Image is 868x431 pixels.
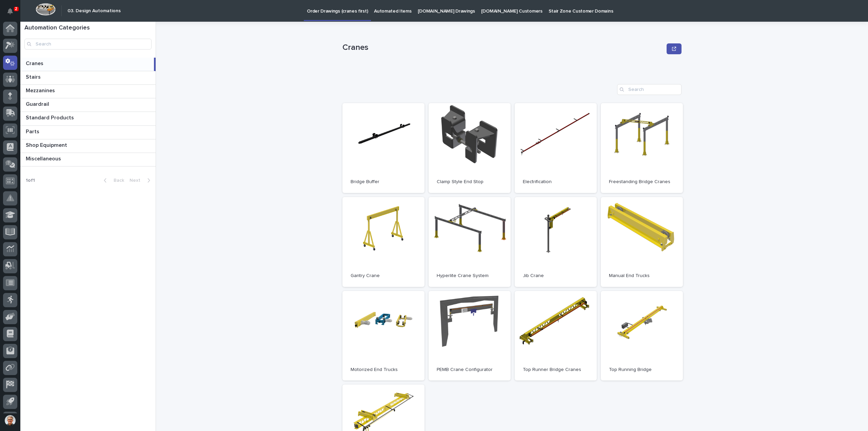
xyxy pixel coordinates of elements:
input: Search [617,84,682,95]
a: Manual End Trucks [601,197,683,287]
a: MiscellaneousMiscellaneous [20,153,156,166]
h1: Automation Categories [24,24,152,32]
a: Electrification [515,103,597,193]
a: PEMB Crane Configurator [429,291,511,381]
a: StairsStairs [20,71,156,85]
p: Shop Equipment [26,141,68,149]
a: Top Runner Bridge Cranes [515,291,597,381]
button: Notifications [3,4,17,18]
p: Clamp Style End Stop [437,179,502,185]
a: CranesCranes [20,58,156,71]
a: Top Running Bridge [601,291,683,381]
p: Motorized End Trucks [351,367,416,373]
p: 1 of 1 [20,172,40,189]
p: 2 [15,6,17,11]
a: GuardrailGuardrail [20,98,156,112]
a: Motorized End Trucks [342,291,425,381]
a: MezzaninesMezzanines [20,85,156,98]
input: Search [24,39,152,50]
p: Electrification [523,179,589,185]
button: Next [127,177,156,183]
p: Standard Products [26,113,75,121]
p: Cranes [342,43,664,53]
a: PartsParts [20,126,156,139]
p: Cranes [26,59,45,67]
p: Stairs [26,73,42,80]
span: Next [130,178,144,183]
a: Shop EquipmentShop Equipment [20,139,156,153]
p: Parts [26,127,41,135]
button: users-avatar [3,413,17,428]
button: Back [98,177,127,183]
p: Guardrail [26,100,51,107]
a: Clamp Style End Stop [429,103,511,193]
p: PEMB Crane Configurator [437,367,502,373]
p: Hyperlite Crane System [437,273,502,279]
p: Gantry Crane [351,273,416,279]
div: Notifications2 [8,8,17,19]
p: Mezzanines [26,86,56,94]
p: Freestanding Bridge Cranes [609,179,675,185]
p: Manual End Trucks [609,273,675,279]
p: Bridge Buffer [351,179,416,185]
p: Miscellaneous [26,154,62,162]
span: Back [110,178,124,183]
a: Freestanding Bridge Cranes [601,103,683,193]
a: Jib Crane [515,197,597,287]
h2: 03. Design Automations [67,8,121,14]
a: Gantry Crane [342,197,425,287]
p: Top Runner Bridge Cranes [523,367,589,373]
p: Jib Crane [523,273,589,279]
p: Top Running Bridge [609,367,675,373]
img: Workspace Logo [36,3,56,16]
a: Hyperlite Crane System [429,197,511,287]
a: Bridge Buffer [342,103,425,193]
a: Standard ProductsStandard Products [20,112,156,125]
